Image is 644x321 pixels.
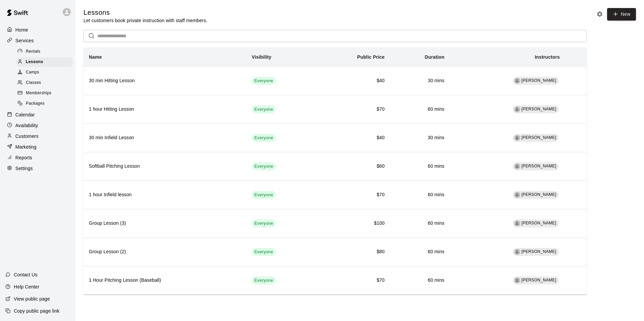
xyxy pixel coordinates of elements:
[252,191,276,199] div: This service is visible to all of your customers
[320,134,385,142] h6: $40
[16,57,73,67] div: Lessons
[395,248,444,256] h6: 60 mins
[26,59,43,65] span: Lessons
[514,277,520,283] div: Matthew Burns
[14,308,59,314] p: Copy public page link
[395,220,444,227] h6: 60 mins
[15,37,34,44] p: Services
[252,163,276,170] span: Everyone
[15,154,32,161] p: Reports
[320,77,385,85] h6: $40
[252,219,276,227] div: This service is visible to all of your customers
[89,54,102,60] b: Name
[5,120,70,130] a: Availability
[5,25,70,35] a: Home
[252,135,276,141] span: Everyone
[320,220,385,227] h6: $100
[89,248,241,256] h6: Group Lesson (2)
[5,131,70,141] a: Customers
[252,78,276,84] span: Everyone
[15,133,39,140] p: Customers
[16,68,73,77] div: Camps
[607,8,636,20] a: New
[395,77,444,85] h6: 30 mins
[89,220,241,227] h6: Group Lesson (3)
[14,283,39,290] p: Help Center
[522,192,556,197] span: [PERSON_NAME]
[15,111,35,118] p: Calendar
[320,248,385,256] h6: $80
[320,163,385,170] h6: $60
[514,192,520,198] div: Matthew Burns
[26,69,39,76] span: Camps
[252,106,276,113] span: Everyone
[514,106,520,112] div: Matthew Burns
[252,276,276,284] div: This service is visible to all of your customers
[252,248,276,256] div: This service is visible to all of your customers
[84,8,207,17] h5: Lessons
[16,88,75,99] a: Memberships
[252,54,271,60] b: Visibility
[16,57,75,67] a: Lessons
[535,54,560,60] b: Instructors
[84,48,587,295] table: simple table
[252,77,276,85] div: This service is visible to all of your customers
[15,122,38,129] p: Availability
[16,89,73,98] div: Memberships
[26,100,45,107] span: Packages
[357,54,385,60] b: Public Price
[15,144,37,150] p: Marketing
[26,48,41,55] span: Rentals
[89,106,241,113] h6: 1 hour Hitting Lesson
[514,249,520,255] div: Matthew Burns
[595,9,605,19] button: Lesson settings
[16,78,73,88] div: Classes
[514,78,520,84] div: Matthew Burns
[395,277,444,284] h6: 60 mins
[14,271,38,278] p: Contact Us
[522,135,556,140] span: [PERSON_NAME]
[514,135,520,141] div: Matthew Burns
[320,106,385,113] h6: $70
[425,54,444,60] b: Duration
[514,220,520,226] div: Matthew Burns
[5,153,70,163] a: Reports
[252,134,276,142] div: This service is visible to all of your customers
[5,142,70,152] a: Marketing
[395,191,444,199] h6: 60 mins
[26,79,41,86] span: Classes
[16,99,75,109] a: Packages
[26,90,51,97] span: Memberships
[16,67,75,78] a: Camps
[522,221,556,225] span: [PERSON_NAME]
[5,110,70,120] a: Calendar
[522,278,556,282] span: [PERSON_NAME]
[522,249,556,254] span: [PERSON_NAME]
[252,220,276,227] span: Everyone
[89,134,241,142] h6: 30 min Infield Lesson
[89,277,241,284] h6: 1 Hour Pitching Lesson (Baseball)
[5,163,70,173] a: Settings
[84,17,207,24] p: Let customers book private instruction with staff members.
[514,163,520,169] div: Chloe Bennett
[16,78,75,88] a: Classes
[16,99,73,108] div: Packages
[5,36,70,46] a: Services
[320,277,385,284] h6: $70
[89,191,241,199] h6: 1 hour Infield lesson
[15,165,33,172] p: Settings
[16,47,73,56] div: Rentals
[522,78,556,83] span: [PERSON_NAME]
[522,164,556,168] span: [PERSON_NAME]
[252,277,276,284] span: Everyone
[252,105,276,113] div: This service is visible to all of your customers
[522,107,556,111] span: [PERSON_NAME]
[320,191,385,199] h6: $70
